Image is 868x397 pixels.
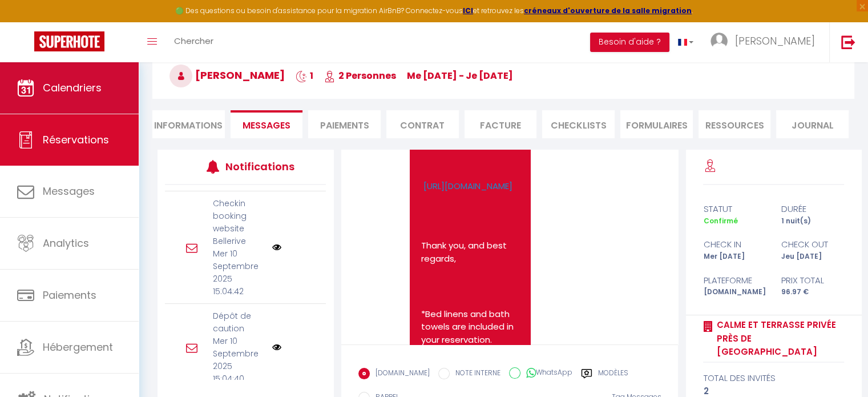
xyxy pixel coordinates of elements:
p: Thank you, and best regards, [421,239,519,278]
div: statut [696,202,774,216]
span: Réservations [43,133,109,147]
p: Mer 10 Septembre 2025 15:04:40 [213,335,265,385]
span: 1 [296,69,313,82]
li: Paiements [308,110,381,138]
a: créneaux d'ouverture de la salle migration [524,6,692,15]
a: Calme et terrasse privée près de [GEOGRAPHIC_DATA] [712,318,844,359]
li: Facture [465,110,537,138]
div: Jeu [DATE] [774,251,852,262]
h3: Notifications [225,154,293,179]
div: total des invités [703,371,844,385]
a: [URL][DOMAIN_NAME] [423,180,512,192]
p: Checkin booking website Bellerive [213,197,265,247]
p: *Bed linens and bath towels are included in your reservation. [421,308,519,347]
li: Informations [152,110,225,138]
a: ICI [463,6,473,15]
span: 2 Personnes [324,69,396,82]
div: durée [774,202,852,216]
a: ... [PERSON_NAME] [702,22,829,62]
p: Mer 10 Septembre 2025 15:04:42 [213,247,265,298]
span: [PERSON_NAME] [169,68,285,82]
span: [PERSON_NAME] [735,34,815,48]
li: Contrat [386,110,459,138]
a: Chercher [165,22,222,62]
div: check out [774,238,852,251]
span: me [DATE] - je [DATE] [407,69,513,82]
label: [DOMAIN_NAME] [370,368,430,380]
button: Besoin d'aide ? [590,33,669,52]
span: Messages [243,119,290,132]
div: [DOMAIN_NAME] [696,287,774,298]
p: Dépôt de caution [213,310,265,335]
div: 96.97 € [774,287,852,298]
li: Journal [776,110,849,138]
span: Paiements [43,288,96,302]
div: Plateforme [696,274,774,287]
span: Messages [43,184,95,198]
img: NO IMAGE [272,343,281,352]
img: logout [841,35,855,49]
img: NO IMAGE [272,243,281,252]
span: Calendriers [43,81,102,95]
li: Ressources [699,110,771,138]
label: WhatsApp [520,367,572,380]
div: Prix total [774,274,852,287]
li: CHECKLISTS [542,110,615,138]
div: Mer [DATE] [696,251,774,262]
label: Modèles [598,368,628,382]
img: Super Booking [34,31,104,51]
div: check in [696,238,774,251]
span: Hébergement [43,340,113,354]
img: ... [710,33,728,50]
span: Chercher [174,35,213,47]
span: Confirmé [703,216,737,226]
span: Analytics [43,236,89,250]
div: 1 nuit(s) [774,216,852,227]
li: FORMULAIRES [620,110,693,138]
label: NOTE INTERNE [450,368,500,380]
button: Ouvrir le widget de chat LiveChat [9,5,43,39]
